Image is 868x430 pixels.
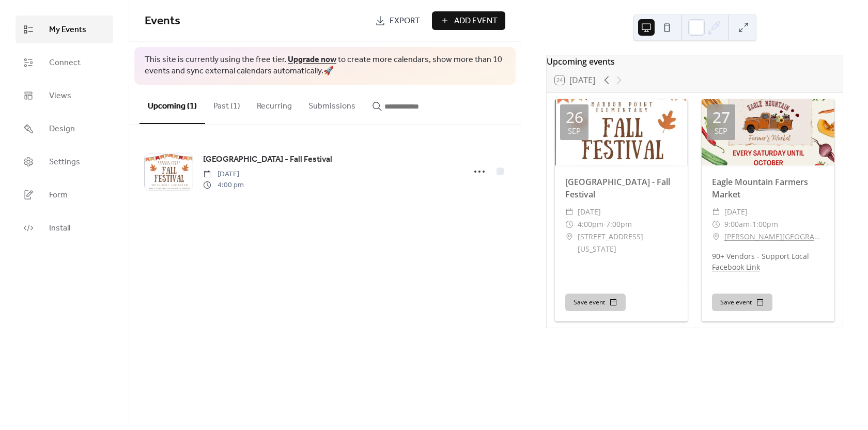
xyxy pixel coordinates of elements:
a: My Events [16,16,113,43]
div: ​ [565,218,574,231]
span: 9:00am [724,218,750,231]
button: Recurring [249,85,300,123]
div: [GEOGRAPHIC_DATA] - Fall Festival [555,176,688,201]
a: Install [16,214,113,242]
a: Settings [16,148,113,176]
div: 26 [566,110,583,125]
span: This site is currently using the free tier. to create more calendars, show more than 10 events an... [145,54,505,78]
span: Views [49,90,71,102]
a: Connect [16,49,113,76]
span: - [750,218,752,231]
button: Save event [565,294,626,311]
span: My Events [49,24,86,36]
a: Form [16,181,113,209]
span: 1:00pm [752,218,778,231]
span: Install [49,222,70,235]
div: 27 [712,110,730,125]
a: [PERSON_NAME][GEOGRAPHIC_DATA], [STREET_ADDRESS] [724,231,824,243]
span: 4:00 pm [203,180,244,191]
span: Form [49,189,68,202]
button: Past (1) [205,85,249,123]
span: Events [145,10,180,33]
span: Design [49,123,75,135]
div: Upcoming events [547,55,843,68]
a: Views [16,82,113,110]
span: [DATE] [724,206,748,218]
button: Save event [712,294,772,311]
span: - [603,218,606,231]
span: 7:00pm [606,218,632,231]
div: ​ [565,231,574,243]
div: Eagle Mountain Farmers Market [702,176,834,201]
div: Sep [568,127,581,135]
div: ​ [712,231,720,243]
span: [STREET_ADDRESS][US_STATE] [578,231,677,255]
button: Add Event [432,11,505,30]
div: Sep [715,127,727,135]
button: Submissions [300,85,364,123]
div: 90+ Vendors - Support Local [702,251,834,272]
a: Upgrade now [288,52,336,68]
span: [DATE] [203,169,244,180]
span: Connect [49,57,81,69]
a: Facebook Link [712,262,760,272]
button: Upcoming (1) [139,85,205,124]
span: Add Event [454,15,498,27]
span: [DATE] [578,206,601,218]
span: [GEOGRAPHIC_DATA] - Fall Festival [203,153,332,166]
div: ​ [712,206,720,218]
span: 4:00pm [578,218,603,231]
span: Export [390,15,420,27]
a: Design [16,115,113,143]
a: Export [367,11,428,30]
div: ​ [565,206,574,218]
span: Settings [49,156,80,168]
a: [GEOGRAPHIC_DATA] - Fall Festival [203,153,332,166]
div: ​ [712,218,720,231]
